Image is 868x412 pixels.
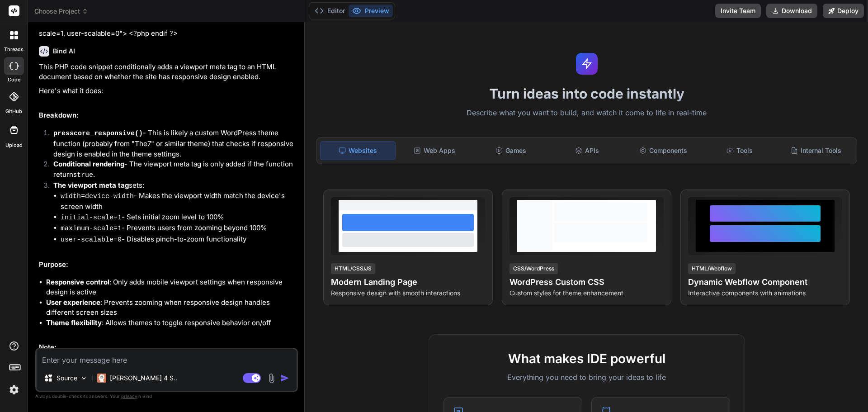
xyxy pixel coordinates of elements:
[121,393,137,399] span: privacy
[61,193,134,200] code: width=device-width
[688,289,842,298] p: Interactive components with animations
[766,4,817,18] button: Download
[331,276,485,289] h4: Modern Landing Page
[39,110,296,121] h2: Breakdown:
[280,374,289,383] img: icon
[397,141,472,160] div: Web Apps
[53,130,143,137] code: presscore_responsive()
[443,349,730,368] h2: What makes IDE powerful
[266,373,277,384] img: attachment
[53,128,296,160] p: - This is likely a custom WordPress theme function (probably from "The7" or similar theme) that c...
[626,141,701,160] div: Components
[703,141,777,160] div: Tools
[46,318,296,328] li: : Allows themes to toggle responsive behavior on/off
[550,141,624,160] div: APIs
[46,298,100,307] strong: User experience
[509,263,558,274] div: CSS/WordPress
[53,160,124,168] strong: Conditional rendering
[57,374,77,383] p: Source
[4,46,24,53] label: threads
[39,260,296,270] h2: Purpose:
[311,107,863,119] p: Describe what you want to build, and watch it come to life in real-time
[311,85,863,102] h1: Turn ideas into code instantly
[320,141,396,160] div: Websites
[311,5,349,17] button: Editor
[5,108,22,115] label: GitHub
[46,318,102,327] strong: Theme flexibility
[509,276,664,289] h4: WordPress Custom CSS
[46,298,296,318] li: : Prevents zooming when responsive design handles different screen sizes
[61,225,122,232] code: maximum-scale=1
[39,342,296,353] h2: Note:
[5,142,23,149] label: Upload
[509,289,664,298] p: Custom styles for theme enhancement
[53,181,129,189] strong: The viewport meta tag
[331,289,485,298] p: Responsive design with smooth interactions
[688,263,736,274] div: HTML/Webflow
[77,171,93,179] code: true
[61,236,122,244] code: user-scalable=0
[61,212,296,223] li: - Sets initial zoom level to 100%
[715,4,761,18] button: Invite Team
[46,278,109,286] strong: Responsive control
[61,223,296,234] li: - Prevents users from zooming beyond 100%
[80,374,88,382] img: Pick Models
[331,263,375,274] div: HTML/CSS/JS
[35,392,298,401] p: Always double-check its answers. Your in Bind
[61,214,122,222] code: initial-scale=1
[39,86,296,96] p: Here's what it does:
[6,382,22,398] img: settings
[8,76,20,84] label: code
[823,4,864,18] button: Deploy
[61,234,296,246] li: - Disables pinch-to-zoom functionality
[474,141,548,160] div: Games
[443,372,730,383] p: Everything you need to bring your ideas to life
[110,374,177,383] p: [PERSON_NAME] 4 S..
[97,374,106,383] img: Claude 4 Sonnet
[46,277,296,298] li: : Only adds mobile viewport settings when responsive design is active
[53,180,296,191] p: sets:
[53,47,75,56] h6: Bind AI
[349,5,393,17] button: Preview
[61,191,296,212] li: - Makes the viewport width match the device's screen width
[688,276,842,289] h4: Dynamic Webflow Component
[53,159,296,180] p: - The viewport meta tag is only added if the function returns .
[778,141,853,160] div: Internal Tools
[39,62,296,82] p: This PHP code snippet conditionally adds a viewport meta tag to an HTML document based on whether...
[34,7,88,16] span: Choose Project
